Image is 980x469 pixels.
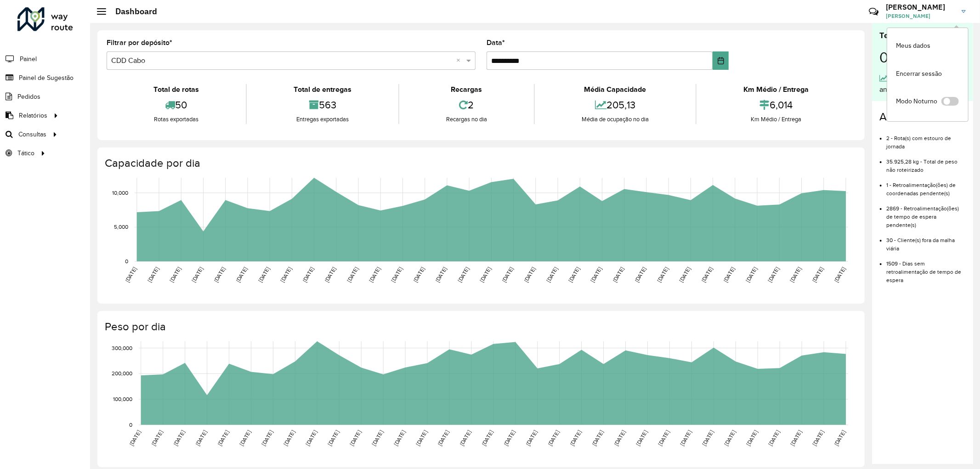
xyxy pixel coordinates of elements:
text: [DATE] [723,429,736,447]
a: Contato Rápido [864,2,884,22]
text: [DATE] [279,266,293,283]
text: 0 [125,258,128,264]
text: [DATE] [393,429,406,447]
span: [PERSON_NAME] [886,12,955,20]
a: Encerrar sessão [887,60,968,88]
li: 1509 - Dias sem retroalimentação de tempo de espera [886,253,966,284]
text: [DATE] [147,266,160,283]
div: 00:04:20 [879,42,966,73]
text: [DATE] [545,266,559,283]
text: [DATE] [349,429,362,447]
text: [DATE] [612,266,625,283]
a: Meus dados [887,32,968,60]
text: [DATE] [591,429,604,447]
div: Tempo médio por rota [879,29,966,42]
div: 6,014 [699,95,853,115]
text: [DATE] [437,429,450,447]
text: [DATE] [238,429,252,447]
text: [DATE] [767,266,780,283]
text: [DATE] [678,266,691,283]
text: [DATE] [172,429,186,447]
text: [DATE] [435,266,448,283]
text: [DATE] [567,266,581,283]
text: [DATE] [503,429,516,447]
li: 1 - Retroalimentação(ões) de coordenadas pendente(s) [886,174,966,198]
text: [DATE] [283,429,296,447]
text: 300,000 [112,345,132,351]
text: 5,000 [114,224,128,230]
text: [DATE] [613,429,626,447]
text: [DATE] [479,266,492,283]
text: [DATE] [305,429,318,447]
span: Painel [20,54,37,64]
button: Choose Date [713,51,729,70]
text: [DATE] [257,266,271,283]
text: [DATE] [124,266,137,283]
text: [DATE] [701,429,714,447]
text: [DATE] [547,429,560,447]
span: Pedidos [17,92,40,102]
div: Km Médio / Entrega [699,115,853,124]
div: 2 [402,95,532,115]
text: [DATE] [501,266,514,283]
text: [DATE] [301,266,315,283]
text: [DATE] [371,429,384,447]
span: Modo Noturno [896,96,938,106]
li: 2 - Rota(s) com estouro de jornada [886,127,966,151]
text: [DATE] [525,429,538,447]
text: [DATE] [368,266,381,283]
text: [DATE] [745,429,759,447]
text: [DATE] [213,266,226,283]
text: 0 [129,422,132,428]
div: 205,13 [537,95,693,115]
text: [DATE] [191,266,204,283]
text: [DATE] [412,266,425,283]
span: Painel de Sugestão [19,73,74,83]
text: [DATE] [635,429,648,447]
text: [DATE] [657,429,670,447]
div: Média de ocupação no dia [537,115,693,124]
text: [DATE] [261,429,274,447]
label: Data [487,37,505,48]
text: [DATE] [194,429,208,447]
text: [DATE] [589,266,603,283]
text: [DATE] [327,429,340,447]
div: 50 [109,95,244,115]
h3: [PERSON_NAME] [886,3,955,11]
text: [DATE] [346,266,359,283]
text: [DATE] [811,266,824,283]
text: [DATE] [656,266,669,283]
text: [DATE] [481,429,494,447]
div: Km Médio / Entrega [699,84,853,95]
h4: Alertas [879,110,966,124]
text: [DATE] [216,429,230,447]
text: [DATE] [523,266,536,283]
text: [DATE] [833,429,847,447]
li: 2869 - Retroalimentação(ões) de tempo de espera pendente(s) [886,198,966,229]
text: [DATE] [745,266,758,283]
span: Relatórios [19,111,47,120]
text: [DATE] [833,266,847,283]
span: Tático [17,148,34,158]
text: 10,000 [112,190,128,196]
h4: Capacidade por dia [105,157,855,170]
div: Recargas no dia [402,115,532,124]
div: Total de rotas [109,84,244,95]
text: [DATE] [634,266,647,283]
text: [DATE] [235,266,248,283]
text: 200,000 [112,371,132,377]
div: Média Capacidade [537,84,693,95]
text: [DATE] [169,266,182,283]
div: Recargas [402,84,532,95]
text: [DATE] [390,266,403,283]
h4: Peso por dia [105,320,855,333]
label: Filtrar por depósito [107,37,172,48]
text: [DATE] [789,266,802,283]
text: [DATE] [789,429,803,447]
text: [DATE] [128,429,142,447]
text: [DATE] [569,429,582,447]
div: Rotas exportadas [109,115,244,124]
text: 100,000 [113,396,132,402]
div: Entregas exportadas [249,115,396,124]
text: [DATE] [700,266,714,283]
